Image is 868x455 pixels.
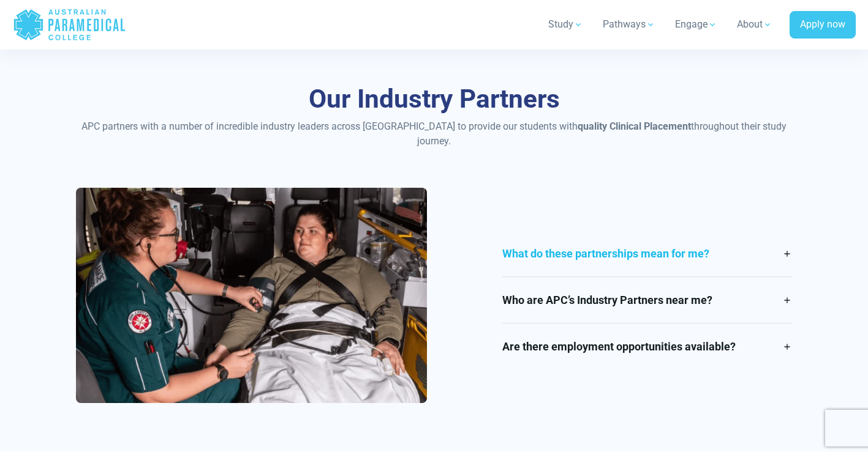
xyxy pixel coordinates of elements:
a: About [730,7,780,42]
p: APC partners with a number of incredible industry leaders across [GEOGRAPHIC_DATA] to provide our... [76,119,793,149]
a: Engage [668,7,725,42]
a: Who are APC’s Industry Partners near me? [502,277,792,323]
a: Are there employment opportunities available? [502,324,792,369]
strong: quality Clinical Placement [578,120,691,132]
a: Pathways [595,7,663,42]
h3: Our Industry Partners [76,84,793,115]
a: Study [541,7,591,42]
a: What do these partnerships mean for me? [502,231,792,276]
a: Apply now [790,11,856,39]
a: Australian Paramedical College [13,5,126,45]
